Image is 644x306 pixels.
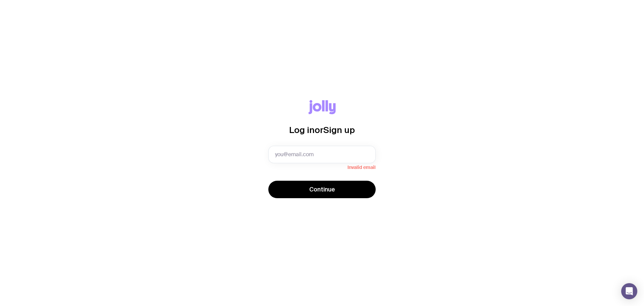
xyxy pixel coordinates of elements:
input: you@email.com [268,146,376,163]
button: Continue [268,181,376,198]
span: Invalid email [268,163,376,170]
span: Sign up [323,125,355,135]
span: Log in [289,125,315,135]
span: Continue [309,185,335,193]
span: or [315,125,323,135]
div: Open Intercom Messenger [621,283,637,299]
